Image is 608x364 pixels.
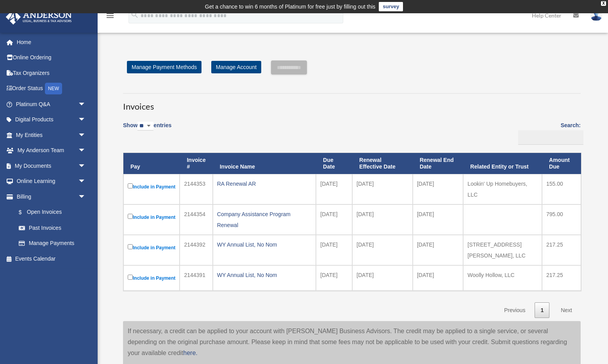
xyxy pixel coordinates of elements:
[217,270,312,281] div: WY Annual List, No Nom
[316,235,352,265] td: [DATE]
[211,61,261,73] a: Manage Account
[23,208,27,217] span: $
[413,235,464,265] td: [DATE]
[413,204,464,235] td: [DATE]
[137,122,153,131] select: Showentries
[45,83,62,94] div: NEW
[217,209,312,231] div: Company Assistance Program Renewal
[352,265,413,291] td: [DATE]
[498,302,531,318] a: Previous
[518,130,583,145] input: Search:
[5,50,98,66] a: Online Ordering
[180,174,212,204] td: 2144353
[11,204,90,220] a: $Open Invoices
[5,143,98,158] a: My Anderson Teamarrow_drop_down
[413,153,464,174] th: Renewal End Date: activate to sort column ascending
[128,244,133,249] input: Include in Payment
[555,302,578,318] a: Next
[127,61,201,73] a: Manage Payment Methods
[5,251,98,266] a: Events Calendar
[5,65,98,81] a: Tax Organizers
[128,182,175,192] label: Include in Payment
[5,174,98,189] a: Online Learningarrow_drop_down
[78,158,94,174] span: arrow_drop_down
[128,183,133,188] input: Include in Payment
[217,178,312,189] div: RA Renewal AR
[316,153,352,174] th: Due Date: activate to sort column ascending
[542,174,581,204] td: 155.00
[213,153,316,174] th: Invoice Name: activate to sort column ascending
[463,153,542,174] th: Related Entity or Trust: activate to sort column ascending
[205,2,376,11] div: Get a chance to win 6 months of Platinum for free just by filling out this
[352,204,413,235] td: [DATE]
[11,220,94,236] a: Past Invoices
[5,127,98,143] a: My Entitiesarrow_drop_down
[180,153,212,174] th: Invoice #: activate to sort column ascending
[217,239,312,250] div: WY Annual List, No Nom
[5,81,98,97] a: Order StatusNEW
[542,153,581,174] th: Amount Due: activate to sort column ascending
[535,302,549,318] a: 1
[601,1,606,6] div: close
[128,273,175,283] label: Include in Payment
[105,11,115,20] i: menu
[5,96,98,112] a: Platinum Q&Aarrow_drop_down
[352,153,413,174] th: Renewal Effective Date: activate to sort column ascending
[123,121,171,138] label: Show entries
[4,9,74,25] img: Anderson Advisors Platinum Portal
[463,235,542,265] td: [STREET_ADDRESS][PERSON_NAME], LLC
[128,275,133,280] input: Include in Payment
[105,14,115,20] a: menu
[5,112,98,128] a: Digital Productsarrow_drop_down
[128,243,175,252] label: Include in Payment
[352,174,413,204] td: [DATE]
[78,189,94,205] span: arrow_drop_down
[180,235,212,265] td: 2144392
[78,96,94,112] span: arrow_drop_down
[316,204,352,235] td: [DATE]
[413,265,464,291] td: [DATE]
[463,174,542,204] td: Lookin' Up Homebuyers, LLC
[78,127,94,143] span: arrow_drop_down
[316,174,352,204] td: [DATE]
[128,214,133,219] input: Include in Payment
[590,10,602,21] img: User Pic
[463,265,542,291] td: Woolly Hollow, LLC
[128,212,175,222] label: Include in Payment
[542,204,581,235] td: 795.00
[515,121,581,145] label: Search:
[130,11,139,19] i: search
[316,265,352,291] td: [DATE]
[78,143,94,159] span: arrow_drop_down
[5,158,98,174] a: My Documentsarrow_drop_down
[5,34,98,50] a: Home
[352,235,413,265] td: [DATE]
[5,189,94,204] a: Billingarrow_drop_down
[413,174,464,204] td: [DATE]
[180,265,212,291] td: 2144391
[11,236,94,251] a: Manage Payments
[78,174,94,190] span: arrow_drop_down
[542,265,581,291] td: 217.25
[379,2,403,11] a: survey
[183,350,197,356] a: here.
[78,112,94,128] span: arrow_drop_down
[123,153,180,174] th: Pay: activate to sort column descending
[123,93,581,113] h3: Invoices
[180,204,212,235] td: 2144354
[542,235,581,265] td: 217.25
